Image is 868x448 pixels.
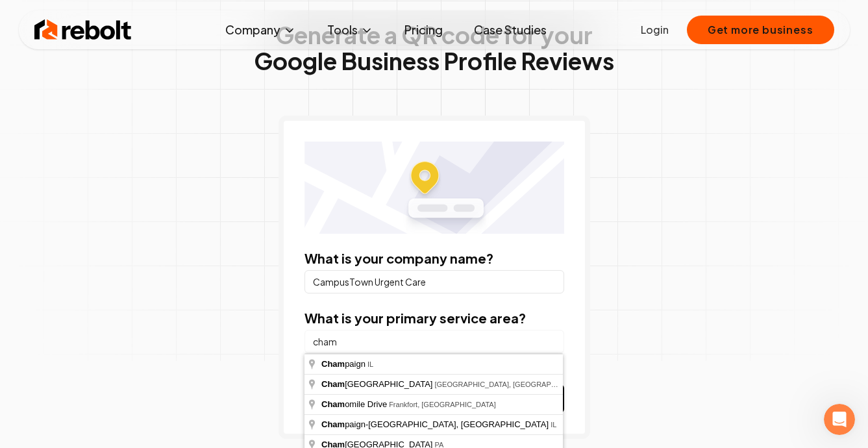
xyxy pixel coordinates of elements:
[321,419,551,429] span: paign-[GEOGRAPHIC_DATA], [GEOGRAPHIC_DATA]
[824,404,855,435] iframe: Intercom live chat
[434,380,587,388] span: [GEOGRAPHIC_DATA], [GEOGRAPHIC_DATA]
[215,17,306,43] button: Company
[321,399,389,409] span: omile Drive
[367,360,373,368] span: IL
[321,399,345,409] span: Cham
[254,22,614,74] h1: Generate a QR code for your Google Business Profile Reviews
[321,359,367,369] span: paign
[304,270,564,293] input: Company Name
[304,142,564,234] img: Location map
[394,17,453,43] a: Pricing
[321,379,345,389] span: Cham
[34,17,132,43] img: Rebolt Logo
[321,379,434,389] span: [GEOGRAPHIC_DATA]
[551,421,556,429] span: IL
[304,250,493,266] label: What is your company name?
[641,22,669,38] a: Login
[321,359,345,369] span: Cham
[304,330,564,353] input: City or county or neighborhood
[321,419,345,429] span: Cham
[464,17,557,43] a: Case Studies
[317,17,384,43] button: Tools
[304,310,526,326] label: What is your primary service area?
[389,401,496,408] span: Frankfort, [GEOGRAPHIC_DATA]
[687,16,834,44] button: Get more business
